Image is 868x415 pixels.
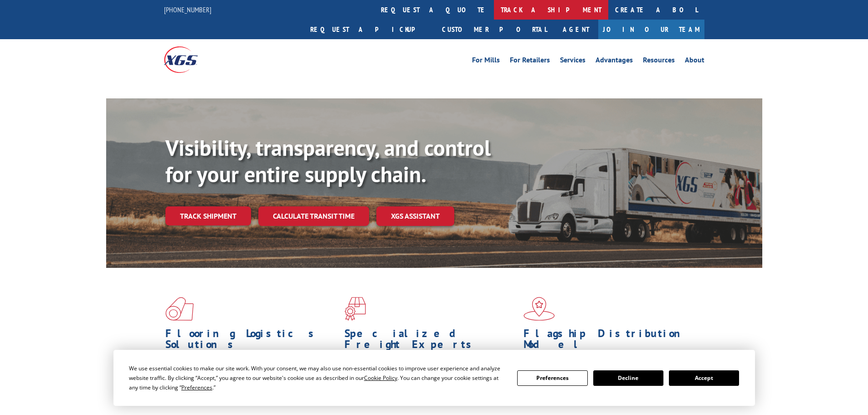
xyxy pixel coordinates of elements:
[165,328,338,354] h1: Flooring Logistics Solutions
[598,20,704,39] a: Join Our Team
[554,20,598,39] a: Agent
[164,5,211,14] a: [PHONE_NUMBER]
[510,56,550,67] a: For Retailers
[165,297,194,321] img: xgs-icon-total-supply-chain-intelligence-red
[113,350,755,406] div: Cookie Consent Prompt
[165,133,491,188] b: Visibility, transparency, and control for your entire supply chain.
[669,370,739,386] button: Accept
[596,56,633,67] a: Advantages
[344,297,366,321] img: xgs-icon-focused-on-flooring-red
[643,56,675,67] a: Resources
[165,206,251,225] a: Track shipment
[524,297,555,321] img: xgs-icon-flagship-distribution-model-red
[344,328,517,354] h1: Specialized Freight Experts
[560,56,586,67] a: Services
[303,20,435,39] a: Request a pickup
[364,374,397,382] span: Cookie Policy
[181,384,212,391] span: Preferences
[376,206,454,226] a: XGS ASSISTANT
[258,206,369,226] a: Calculate transit time
[129,364,506,392] div: We use essential cookies to make our site work. With your consent, we may also use non-essential ...
[524,328,696,354] h1: Flagship Distribution Model
[517,370,587,386] button: Preferences
[472,56,500,67] a: For Mills
[593,370,663,386] button: Decline
[435,20,554,39] a: Customer Portal
[685,56,704,67] a: About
